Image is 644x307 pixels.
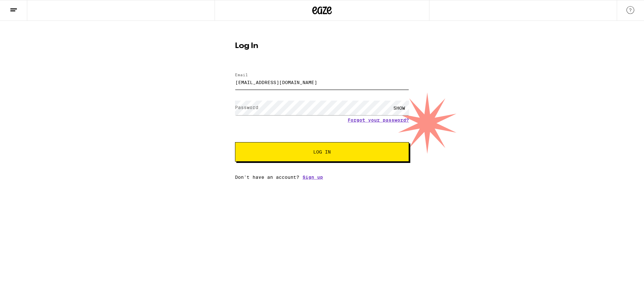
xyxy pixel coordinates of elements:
[235,42,409,50] h1: Log In
[235,75,409,90] input: Email
[303,175,323,180] a: Sign up
[348,117,409,123] a: Forgot your password?
[235,142,409,162] button: Log In
[235,175,409,180] div: Don't have an account?
[235,105,258,110] label: Password
[313,150,331,154] span: Log In
[390,101,409,115] div: SHOW
[4,5,47,10] span: Hi. Need any help?
[235,73,248,77] label: Email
